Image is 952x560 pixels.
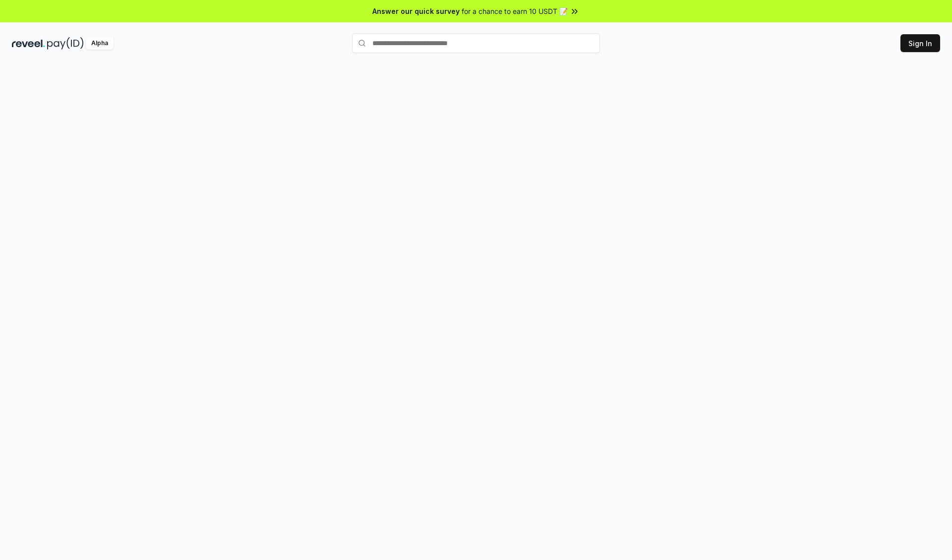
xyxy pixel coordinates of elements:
span: Answer our quick survey [372,6,460,16]
img: reveel_dark [12,37,45,50]
button: Sign In [900,34,940,52]
div: Alpha [86,37,114,50]
img: pay_id [47,37,84,50]
span: for a chance to earn 10 USDT 📝 [462,6,568,16]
